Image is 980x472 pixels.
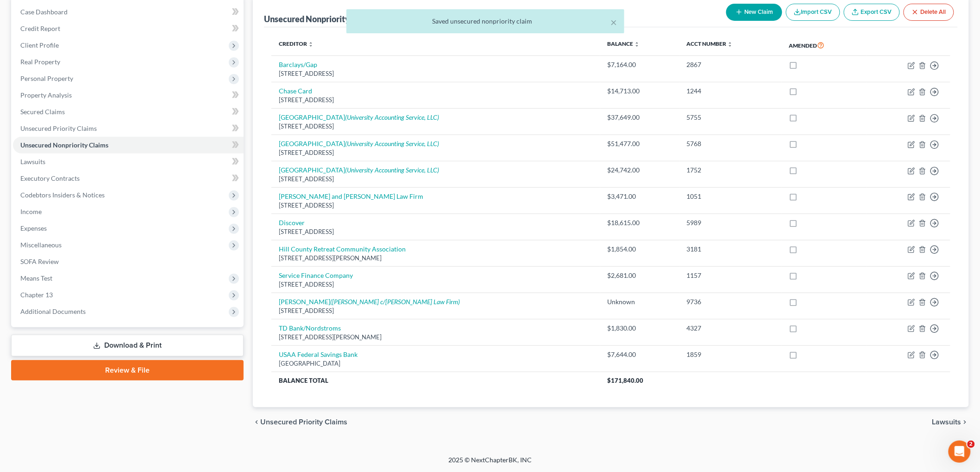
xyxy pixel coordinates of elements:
div: Unknown [608,297,672,306]
div: 1051 [687,192,774,201]
i: (University Accounting Service, LLC) [345,140,439,147]
div: [STREET_ADDRESS] [279,201,593,210]
a: Review & File [11,360,244,380]
div: [GEOGRAPHIC_DATA] [279,359,593,368]
div: $51,477.00 [608,139,672,148]
div: $14,713.00 [608,86,672,96]
span: Unsecured Priority Claims [260,418,347,426]
span: Miscellaneous [20,241,62,249]
span: Income [20,208,42,215]
span: Client Profile [20,41,59,49]
th: Amended [782,35,867,56]
div: [STREET_ADDRESS] [279,96,593,104]
div: 2867 [687,60,774,69]
i: chevron_left [253,418,260,426]
div: [STREET_ADDRESS][PERSON_NAME] [279,333,593,342]
div: [STREET_ADDRESS] [279,280,593,289]
button: Lawsuits chevron_right [932,418,969,426]
div: 9736 [687,297,774,306]
span: Codebtors Insiders & Notices [20,191,105,199]
div: 1244 [687,86,774,96]
a: Unsecured Nonpriority Claims [13,137,244,153]
a: Balance unfold_more [608,40,640,47]
a: TD Bank/Nordstroms [279,324,341,332]
span: Personal Property [20,74,73,82]
span: Unsecured Nonpriority Claims [20,141,108,149]
div: 5768 [687,139,774,148]
div: $1,854.00 [608,245,672,254]
div: 1157 [687,271,774,280]
i: chevron_right [961,418,969,426]
div: [STREET_ADDRESS] [279,122,593,131]
i: (University Accounting Service, LLC) [345,113,439,121]
i: unfold_more [634,42,640,47]
a: [GEOGRAPHIC_DATA](University Accounting Service, LLC) [279,166,439,174]
th: Balance Total [271,372,600,389]
a: [GEOGRAPHIC_DATA](University Accounting Service, LLC) [279,113,439,121]
a: Service Finance Company [279,271,353,279]
a: Discover [279,219,305,227]
div: [STREET_ADDRESS] [279,175,593,184]
a: Acct Number unfold_more [687,40,733,47]
span: SOFA Review [20,257,59,265]
a: Unsecured Priority Claims [13,120,244,137]
i: ([PERSON_NAME] c/[PERSON_NAME] Law Firm) [330,298,460,306]
span: Executory Contracts [20,174,80,182]
a: Creditor unfold_more [279,40,314,47]
a: SOFA Review [13,253,244,270]
div: $7,644.00 [608,350,672,359]
div: $7,164.00 [608,60,672,69]
div: $24,742.00 [608,166,672,175]
div: 2025 © NextChapterBK, INC [226,455,754,472]
a: Chase Card [279,87,312,95]
a: [PERSON_NAME] and [PERSON_NAME] Law Firm [279,192,423,200]
span: $171,840.00 [608,377,644,384]
span: Additional Documents [20,307,86,315]
i: unfold_more [308,42,314,47]
div: $3,471.00 [608,192,672,201]
button: Import CSV [786,4,840,21]
span: Unsecured Priority Claims [20,124,97,132]
a: [PERSON_NAME]([PERSON_NAME] c/[PERSON_NAME] Law Firm) [279,298,460,306]
div: 5989 [687,218,774,227]
div: 4327 [687,324,774,333]
button: chevron_left Unsecured Priority Claims [253,418,347,426]
span: Secured Claims [20,108,65,116]
a: Secured Claims [13,104,244,120]
span: Expenses [20,224,47,232]
span: Means Test [20,274,52,282]
button: Delete All [904,4,954,21]
span: Lawsuits [20,158,45,166]
button: × [610,17,617,28]
a: Lawsuits [13,153,244,170]
div: $1,830.00 [608,324,672,333]
div: $18,615.00 [608,218,672,227]
a: Property Analysis [13,87,244,104]
div: 5755 [687,113,774,122]
a: Executory Contracts [13,170,244,187]
span: Lawsuits [932,418,961,426]
a: Hill County Retreat Community Association [279,245,406,253]
div: Saved unsecured nonpriority claim [354,17,617,26]
div: $37,649.00 [608,113,672,122]
span: Case Dashboard [20,8,68,16]
a: Barclays/Gap [279,61,317,68]
a: [GEOGRAPHIC_DATA](University Accounting Service, LLC) [279,140,439,147]
div: 1859 [687,350,774,359]
span: Chapter 13 [20,291,53,299]
a: Case Dashboard [13,4,244,20]
span: Real Property [20,58,60,66]
a: Export CSV [844,4,900,21]
a: Download & Print [11,335,244,356]
i: unfold_more [728,42,733,47]
div: [STREET_ADDRESS] [279,306,593,315]
span: Property Analysis [20,91,72,99]
button: New Claim [726,4,782,21]
a: USAA Federal Savings Bank [279,350,358,358]
div: [STREET_ADDRESS] [279,227,593,236]
div: 3181 [687,245,774,254]
i: (University Accounting Service, LLC) [345,166,439,174]
span: 2 [967,441,975,448]
div: [STREET_ADDRESS][PERSON_NAME] [279,254,593,263]
div: [STREET_ADDRESS] [279,148,593,157]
